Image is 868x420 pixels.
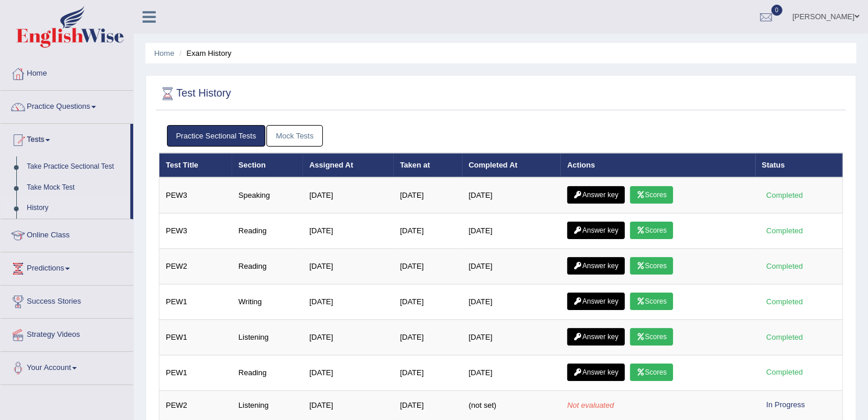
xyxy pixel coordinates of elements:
h2: Test History [159,85,231,102]
a: Success Stories [1,286,133,315]
a: Answer key [567,293,625,310]
td: [DATE] [463,284,561,320]
th: Assigned At [303,153,394,177]
a: Tests [1,124,130,153]
span: (not set) [469,401,497,410]
td: Listening [232,320,303,355]
a: Your Account [1,352,133,381]
td: [DATE] [463,177,561,213]
a: Online Class [1,219,133,248]
td: Reading [232,213,303,249]
a: Answer key [567,364,625,381]
td: [DATE] [463,355,561,391]
td: [DATE] [394,249,463,284]
th: Completed At [463,153,561,177]
div: Completed [762,296,807,308]
td: [DATE] [394,213,463,249]
td: [DATE] [303,320,394,355]
td: [DATE] [394,355,463,391]
div: Completed [762,189,807,201]
td: [DATE] [394,320,463,355]
a: Scores [630,222,673,239]
a: Home [1,58,133,87]
a: Answer key [567,257,625,275]
td: [DATE] [463,249,561,284]
td: [DATE] [303,355,394,391]
td: PEW3 [159,213,232,249]
td: PEW1 [159,355,232,391]
em: Not evaluated [567,401,614,410]
td: [DATE] [463,320,561,355]
a: Scores [630,257,673,275]
td: [DATE] [394,177,463,213]
div: Completed [762,331,807,343]
a: Predictions [1,252,133,282]
a: Scores [630,328,673,346]
a: Answer key [567,186,625,204]
a: Scores [630,364,673,381]
th: Section [232,153,303,177]
a: History [22,198,130,219]
a: Take Practice Sectional Test [22,156,130,177]
td: [DATE] [463,213,561,249]
th: Actions [561,153,755,177]
a: Strategy Videos [1,319,133,348]
td: Reading [232,249,303,284]
div: In Progress [762,399,810,411]
a: Scores [630,293,673,310]
td: [DATE] [303,249,394,284]
a: Scores [630,186,673,204]
td: [DATE] [303,284,394,320]
div: Completed [762,225,807,237]
div: Completed [762,260,807,272]
td: PEW1 [159,320,232,355]
th: Taken at [394,153,463,177]
th: Status [756,153,843,177]
li: Exam History [176,48,232,59]
td: [DATE] [303,177,394,213]
td: PEW1 [159,284,232,320]
td: PEW3 [159,177,232,213]
a: Take Mock Test [22,177,130,198]
td: Writing [232,284,303,320]
td: [DATE] [303,213,394,249]
a: Mock Tests [266,125,323,147]
div: Completed [762,366,807,379]
a: Practice Sectional Tests [167,125,266,147]
a: Home [154,49,175,58]
th: Test Title [159,153,232,177]
td: Reading [232,355,303,391]
a: Answer key [567,222,625,239]
td: PEW2 [159,249,232,284]
td: Speaking [232,177,303,213]
span: 0 [771,5,783,16]
a: Answer key [567,328,625,346]
a: Practice Questions [1,91,133,120]
td: [DATE] [394,284,463,320]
